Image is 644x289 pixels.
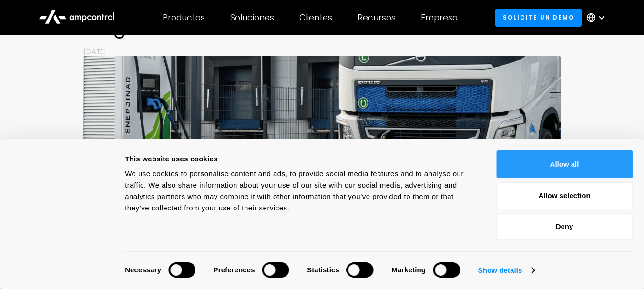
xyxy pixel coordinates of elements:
[163,12,205,23] div: Productos
[496,213,633,240] button: Deny
[214,266,255,274] strong: Preferences
[358,12,396,23] div: Recursos
[299,12,332,23] div: Clientes
[478,263,534,278] a: Show details
[496,182,633,209] button: Allow selection
[83,46,561,56] p: [DATE]
[230,12,274,23] div: Soluciones
[391,266,426,274] strong: Marketing
[125,266,161,274] strong: Necessary
[125,153,475,165] div: This website uses cookies
[495,9,582,26] a: Solicite un demo
[124,259,125,259] legend: Consent Selection
[496,150,633,178] button: Allow all
[125,168,475,214] div: We use cookies to personalise content and ads, to provide social media features and to analyse ou...
[307,266,339,274] strong: Statistics
[421,12,458,23] div: Empresa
